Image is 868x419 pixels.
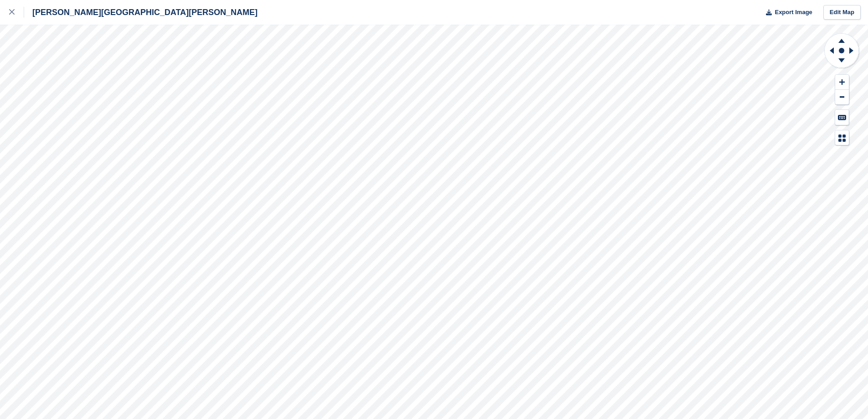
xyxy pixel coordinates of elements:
[835,75,849,90] button: Zoom In
[760,5,812,20] button: Export Image
[24,7,257,18] div: [PERSON_NAME][GEOGRAPHIC_DATA][PERSON_NAME]
[835,110,849,125] button: Keyboard Shortcuts
[835,90,849,105] button: Zoom Out
[775,8,812,17] span: Export Image
[823,5,861,20] a: Edit Map
[835,130,849,145] button: Map Legend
